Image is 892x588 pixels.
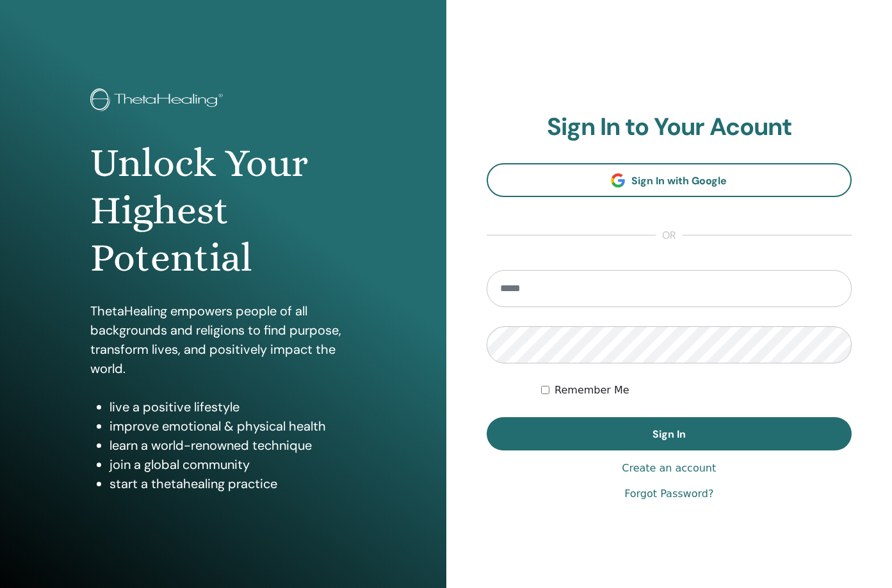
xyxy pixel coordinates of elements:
button: Sign In [487,417,852,450]
li: live a positive lifestyle [109,397,355,417]
span: or [656,228,683,243]
li: improve emotional & physical health [109,417,355,436]
h2: Sign In to Your Acount [487,113,852,142]
li: learn a world-renowned technique [109,436,355,455]
li: join a global community [109,455,355,474]
li: start a thetahealing practice [109,474,355,493]
a: Create an account [622,461,716,476]
span: Sign In [653,427,686,441]
p: ThetaHealing empowers people of all backgrounds and religions to find purpose, transform lives, a... [90,301,355,378]
a: Forgot Password? [624,486,713,502]
span: Sign In with Google [631,174,727,187]
div: Keep me authenticated indefinitely or until I manually logout [541,383,852,398]
h1: Unlock Your Highest Potential [90,139,355,282]
label: Remember Me [555,383,629,398]
a: Sign In with Google [487,163,852,197]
